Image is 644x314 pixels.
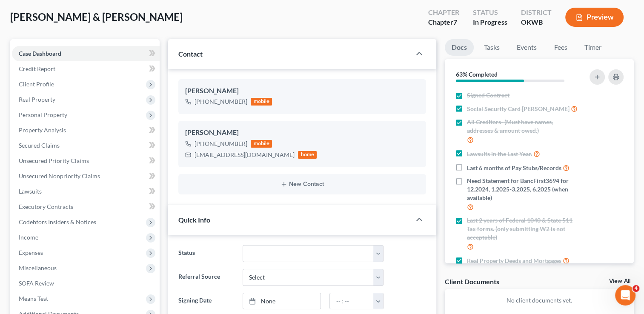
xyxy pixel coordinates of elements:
[12,138,160,153] a: Secured Claims
[615,285,635,305] iframe: Intercom live chat
[12,123,160,138] a: Property Analysis
[12,153,160,168] a: Unsecured Priority Claims
[19,249,43,256] span: Expenses
[445,39,474,56] a: Docs
[428,8,459,17] div: Chapter
[19,157,89,164] span: Unsecured Priority Claims
[19,234,38,241] span: Income
[251,98,272,106] div: mobile
[467,105,570,113] span: Social Security Card [PERSON_NAME]
[633,285,639,292] span: 4
[521,8,552,17] div: District
[174,269,238,286] label: Referral Source
[467,150,532,158] span: Lawsuits in the Last Year.
[565,8,624,27] button: Preview
[251,140,272,148] div: mobile
[19,111,67,118] span: Personal Property
[456,71,498,78] strong: 63% Completed
[10,11,183,23] span: [PERSON_NAME] & [PERSON_NAME]
[12,46,160,61] a: Case Dashboard
[609,278,630,284] a: View All
[195,151,295,159] div: [EMAIL_ADDRESS][DOMAIN_NAME]
[298,151,317,159] div: home
[428,17,459,27] div: Chapter
[453,18,457,26] span: 7
[243,293,321,309] a: None
[19,142,60,149] span: Secured Claims
[19,295,48,302] span: Means Test
[185,181,419,188] button: New Contact
[477,39,507,56] a: Tasks
[19,280,54,287] span: SOFA Review
[19,65,55,72] span: Credit Report
[19,80,54,88] span: Client Profile
[12,276,160,291] a: SOFA Review
[174,245,238,262] label: Status
[510,39,544,56] a: Events
[19,264,57,271] span: Miscellaneous
[473,8,507,17] div: Status
[452,296,627,305] p: No client documents yet.
[578,39,608,56] a: Timer
[12,61,160,77] a: Credit Report
[467,216,579,242] span: Last 2 years of Federal 1040 & State 511 Tax forms. (only submitting W2 is not acceptable)
[467,91,509,100] span: Signed Contract
[330,293,374,309] input: -- : --
[195,140,247,148] div: [PHONE_NUMBER]
[19,96,55,103] span: Real Property
[185,86,419,96] div: [PERSON_NAME]
[195,97,247,106] div: [PHONE_NUMBER]
[12,168,160,184] a: Unsecured Nonpriority Claims
[467,177,579,202] span: Need Statement for BancFirst3694 for 12.2024, 1.2025-3.2025, 6.2025 (when available)
[12,184,160,199] a: Lawsuits
[12,199,160,214] a: Executory Contracts
[185,128,419,138] div: [PERSON_NAME]
[178,50,203,58] span: Contact
[19,172,100,180] span: Unsecured Nonpriority Claims
[547,39,574,56] a: Fees
[467,164,561,172] span: Last 6 months of Pay Stubs/Records
[473,17,507,27] div: In Progress
[19,126,66,134] span: Property Analysis
[19,203,73,210] span: Executory Contracts
[19,50,61,57] span: Case Dashboard
[445,277,499,286] div: Client Documents
[19,188,42,195] span: Lawsuits
[174,293,238,310] label: Signing Date
[521,17,552,27] div: OKWB
[467,257,561,265] span: Real Property Deeds and Mortgages
[19,218,96,226] span: Codebtors Insiders & Notices
[467,118,579,135] span: All Creditors- (Must have names, addresses & amount owed.)
[178,216,210,224] span: Quick Info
